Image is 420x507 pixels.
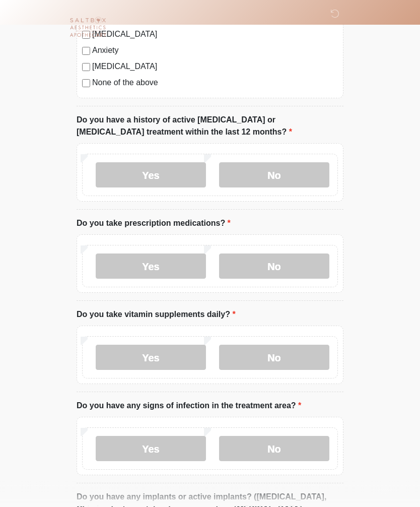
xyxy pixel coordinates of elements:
[82,80,90,88] input: None of the above
[219,436,329,462] label: No
[96,345,206,370] label: Yes
[77,400,301,412] label: Do you have any signs of infection in the treatment area?
[219,345,329,370] label: No
[82,64,90,72] input: [MEDICAL_DATA]
[92,61,338,73] label: [MEDICAL_DATA]
[96,163,206,188] label: Yes
[96,436,206,462] label: Yes
[66,8,109,50] img: Saltbox Aesthetics Logo
[96,254,206,279] label: Yes
[219,163,329,188] label: No
[77,218,231,230] label: Do you take prescription medications?
[219,254,329,279] label: No
[77,114,343,139] label: Do you have a history of active [MEDICAL_DATA] or [MEDICAL_DATA] treatment within the last 12 mon...
[92,77,338,89] label: None of the above
[77,309,236,321] label: Do you take vitamin supplements daily?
